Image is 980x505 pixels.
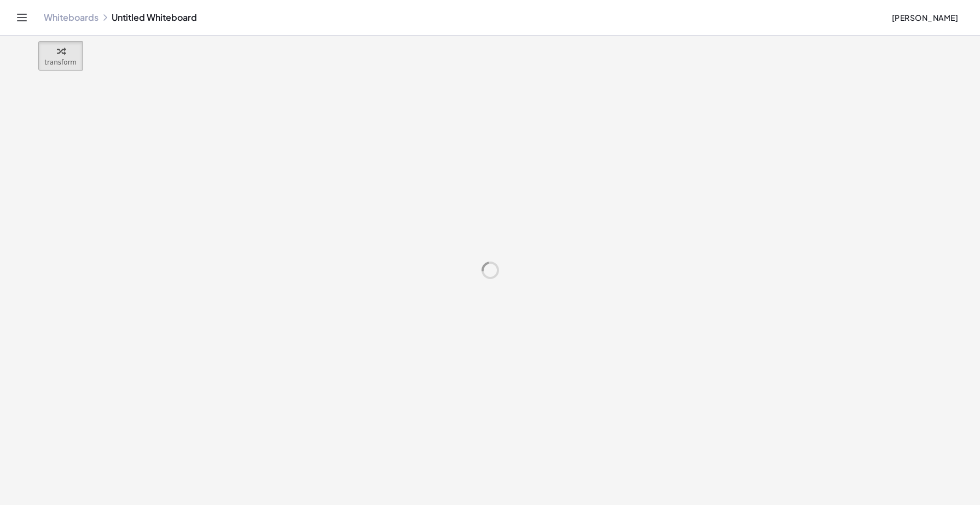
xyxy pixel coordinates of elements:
[44,59,77,66] span: transform
[38,41,83,71] button: transform
[891,13,958,22] span: [PERSON_NAME]
[13,9,31,26] button: Toggle navigation
[883,8,967,27] button: [PERSON_NAME]
[44,12,98,23] a: Whiteboards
